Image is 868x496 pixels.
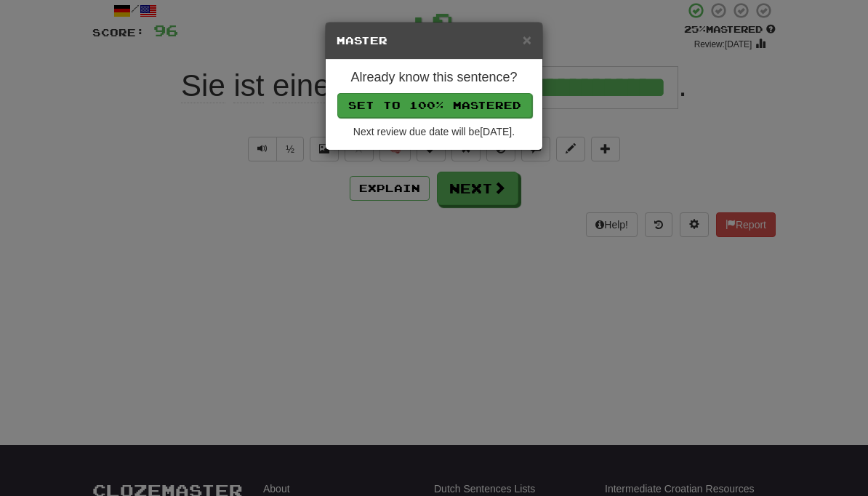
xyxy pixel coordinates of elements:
span: × [523,31,531,48]
div: Next review due date will be [DATE] . [337,124,531,139]
h5: Master [337,33,531,48]
h4: Already know this sentence? [337,71,531,85]
button: Set to 100% Mastered [337,93,532,118]
button: Close [523,32,531,47]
